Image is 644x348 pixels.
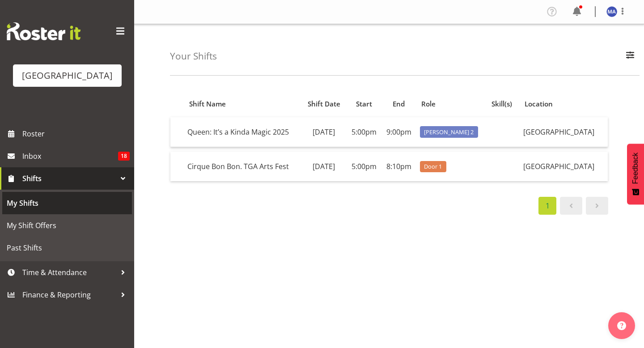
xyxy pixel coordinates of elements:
[301,152,347,181] td: [DATE]
[7,241,127,255] span: Past Shifts
[627,144,644,204] button: Feedback - Show survey
[22,127,130,140] span: Roster
[22,288,116,301] span: Finance & Reporting
[631,153,640,184] span: Feedback
[356,99,372,109] span: Start
[347,152,381,181] td: 5:00pm
[22,266,116,279] span: Time & Attendance
[520,117,608,147] td: [GEOGRAPHIC_DATA]
[525,99,553,109] span: Location
[381,117,416,147] td: 9:00pm
[189,99,226,109] span: Shift Name
[118,152,130,161] span: 18
[184,152,301,181] td: Cirque Bon Bon. TGA Arts Fest
[22,69,113,82] div: [GEOGRAPHIC_DATA]
[308,99,340,109] span: Shift Date
[424,162,442,171] span: Door 1
[606,6,617,17] img: max-allan11499.jpg
[617,321,626,330] img: help-xxl-2.png
[2,237,132,259] a: Past Shifts
[22,149,118,163] span: Inbox
[491,99,512,109] span: Skill(s)
[22,172,116,185] span: Shifts
[520,152,608,181] td: [GEOGRAPHIC_DATA]
[381,152,416,181] td: 8:10pm
[421,99,436,109] span: Role
[2,214,132,237] a: My Shift Offers
[7,196,127,210] span: My Shifts
[2,192,132,214] a: My Shifts
[7,22,80,40] img: Rosterit website logo
[424,128,474,136] span: [PERSON_NAME] 2
[301,117,347,147] td: [DATE]
[7,219,127,232] span: My Shift Offers
[347,117,381,147] td: 5:00pm
[170,51,217,61] h4: Your Shifts
[621,47,640,66] button: Filter Employees
[393,99,405,109] span: End
[184,117,301,147] td: Queen: It’s a Kinda Magic 2025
